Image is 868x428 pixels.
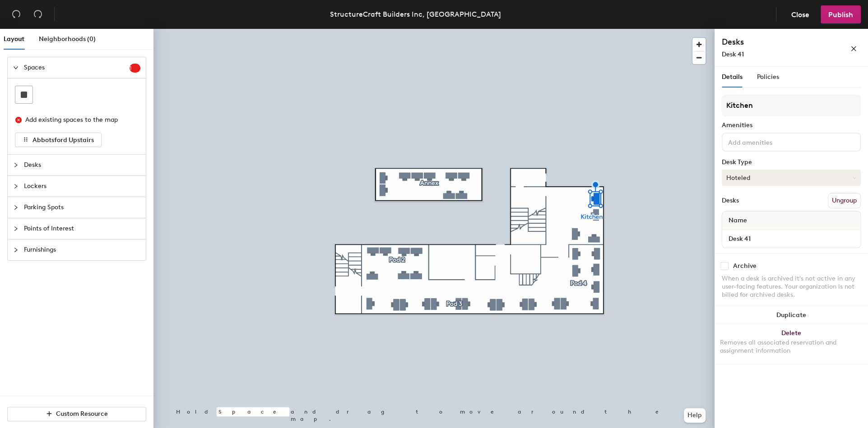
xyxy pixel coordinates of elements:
[330,9,501,20] div: StructureCraft Builders Inc, [GEOGRAPHIC_DATA]
[724,212,752,229] span: Name
[850,46,857,52] span: close
[828,10,853,19] span: Publish
[726,136,808,147] input: Add amenities
[39,35,96,43] span: Neighborhoods (0)
[130,64,140,73] sup: 1
[25,115,133,125] div: Add existing spaces to the map
[130,65,140,71] span: 1
[722,122,861,129] div: Amenities
[724,232,859,245] input: Unnamed desk
[24,218,140,239] span: Points of Interest
[13,247,19,253] span: collapsed
[791,10,809,19] span: Close
[722,275,861,299] div: When a desk is archived it's not active in any user-facing features. Your organization is not bil...
[733,262,757,270] div: Archive
[720,339,863,355] div: Removes all associated reservation and assignment information
[24,57,130,78] span: Spaces
[15,133,102,147] button: Abbotsford Upstairs
[13,65,19,70] span: expanded
[722,159,861,166] div: Desk Type
[4,35,24,43] span: Layout
[828,193,861,208] button: Ungroup
[722,73,743,81] span: Details
[722,197,739,204] div: Desks
[13,184,19,189] span: collapsed
[24,176,140,197] span: Lockers
[722,51,744,58] span: Desk 41
[12,9,21,18] span: undo
[13,162,19,168] span: collapsed
[24,239,140,260] span: Furnishings
[7,407,146,421] button: Custom Resource
[15,117,22,123] span: close-circle
[715,306,868,324] button: Duplicate
[715,324,868,364] button: DeleteRemoves all associated reservation and assignment information
[821,5,861,23] button: Publish
[24,155,140,175] span: Desks
[29,5,47,23] button: Redo (⌘ + ⇧ + Z)
[13,205,19,210] span: collapsed
[757,73,779,81] span: Policies
[684,408,706,423] button: Help
[13,226,19,231] span: collapsed
[784,5,817,23] button: Close
[56,410,108,418] span: Custom Resource
[32,136,94,144] span: Abbotsford Upstairs
[722,36,821,48] h4: Desks
[722,170,861,186] button: Hoteled
[7,5,25,23] button: Undo (⌘ + Z)
[24,197,140,218] span: Parking Spots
